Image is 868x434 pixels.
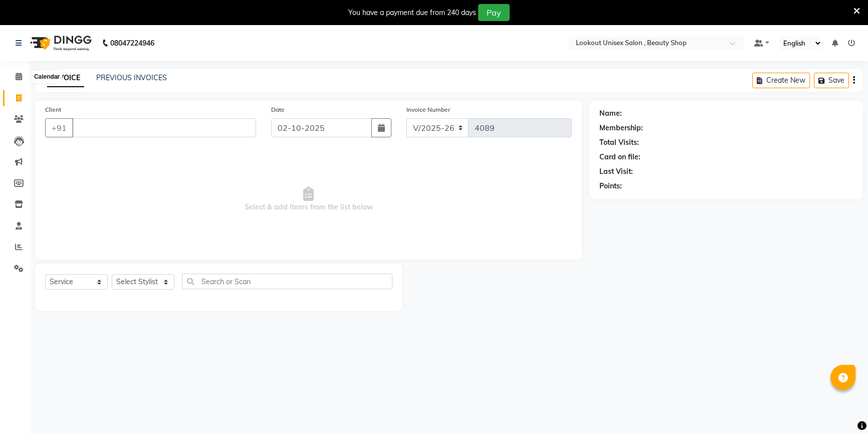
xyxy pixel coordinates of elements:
div: Card on file: [599,152,640,162]
div: You have a payment due from 240 days [348,8,476,18]
label: Invoice Number [406,105,450,114]
button: +91 [45,118,73,137]
button: Save [814,73,849,88]
input: Search by Name/Mobile/Email/Code [72,118,256,137]
input: Search or Scan [182,274,392,289]
div: Name: [599,108,622,119]
div: Last Visit: [599,166,633,177]
b: 08047224946 [110,29,154,57]
div: Points: [599,181,622,191]
label: Client [45,105,61,114]
label: Date [271,105,285,114]
div: Calendar [32,71,62,83]
span: Select & add items from the list below [45,149,572,250]
div: Membership: [599,123,643,133]
img: logo [26,29,94,57]
a: PREVIOUS INVOICES [96,73,167,82]
button: Pay [478,4,510,21]
button: Create New [752,73,810,88]
iframe: chat widget [826,394,858,424]
div: Total Visits: [599,137,639,148]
